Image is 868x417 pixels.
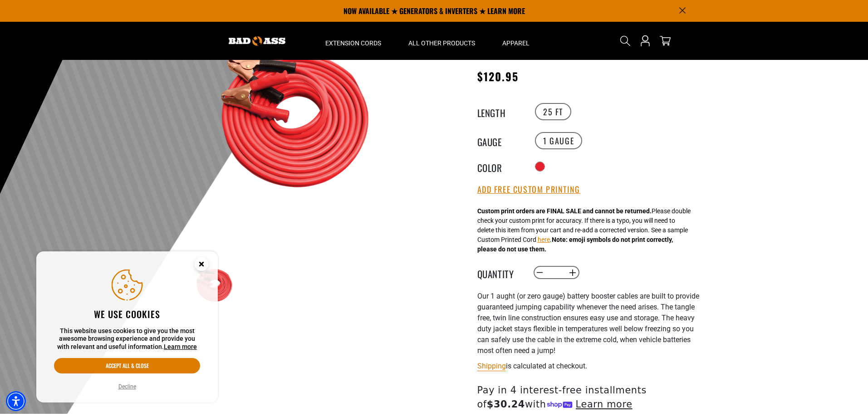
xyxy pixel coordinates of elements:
aside: Cookie Consent [36,251,218,403]
img: Bad Ass Extension Cords [229,36,285,46]
legend: Color [477,161,523,172]
summary: Extension Cords [312,22,395,60]
button: Add Free Custom Printing [477,185,580,195]
span: Extension Cords [325,39,381,47]
span: Apparel [502,39,530,47]
legend: Gauge [477,135,523,147]
p: Our 1 aught (or zero gauge) battery booster cables are built to provide guaranteed jumping capabi... [477,291,700,356]
label: Quantity [477,267,523,279]
a: Open this option [638,22,652,60]
span: All Other Products [408,39,475,47]
summary: Apparel [489,22,543,60]
button: Close this option [185,251,218,280]
div: is calculated at checkout. [477,360,700,372]
button: here [538,235,550,245]
a: Shipping [477,362,506,370]
h2: We use cookies [54,308,200,320]
summary: All Other Products [395,22,489,60]
a: This website uses cookies to give you the most awesome browsing experience and provide you with r... [164,343,197,350]
a: cart [658,35,672,46]
img: red [189,9,407,228]
div: Please double check your custom print for accuracy. If there is a typo, you will need to delete t... [477,206,691,254]
label: 25 FT [535,103,571,120]
legend: Length [477,106,523,118]
strong: Custom print orders are FINAL SALE and cannot be returned. [477,207,652,215]
summary: Search [618,34,633,48]
span: $120.95 [477,68,519,84]
strong: Note: emoji symbols do not print correctly, please do not use them. [477,236,673,253]
button: Accept all & close [54,358,200,373]
p: This website uses cookies to give you the most awesome browsing experience and provide you with r... [54,327,200,351]
div: Accessibility Menu [6,391,26,411]
button: Decline [116,382,139,391]
label: 1 Gauge [535,132,582,149]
